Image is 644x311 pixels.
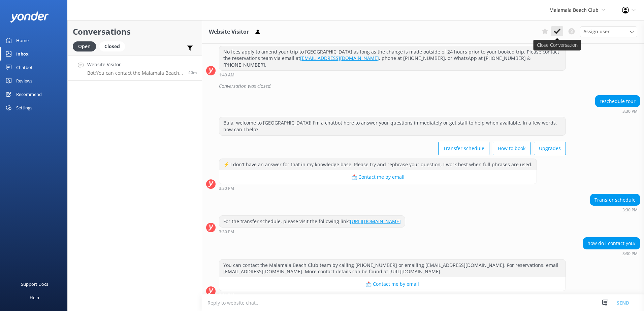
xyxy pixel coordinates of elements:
[73,25,197,38] h2: Conversations
[219,230,234,234] strong: 3:30 PM
[73,41,96,51] div: Open
[583,251,640,256] div: Oct 15 2025 04:30pm (UTC +13:00) Pacific/Auckland
[30,291,39,304] div: Help
[549,7,599,13] span: Malamala Beach Club
[219,277,566,291] button: 📩 Contact me by email
[595,109,640,113] div: Oct 15 2025 04:30pm (UTC +13:00) Pacific/Auckland
[99,41,125,51] div: Closed
[438,142,489,155] button: Transfer schedule
[99,42,128,50] a: Closed
[16,88,42,101] div: Recommend
[350,218,401,224] a: [URL][DOMAIN_NAME]
[219,186,234,191] strong: 3:30 PM
[68,56,202,81] a: Website VisitorBot:You can contact the Malamala Beach Club team by calling [PHONE_NUMBER] or emai...
[16,47,29,61] div: Inbox
[87,61,183,68] h4: Website Visitor
[219,293,234,298] strong: 3:31 PM
[209,28,249,36] h3: Website Visitor
[219,293,566,298] div: Oct 15 2025 04:31pm (UTC +13:00) Pacific/Auckland
[219,216,405,227] div: For the transfer schedule, please visit the following link:
[622,109,638,113] strong: 3:30 PM
[590,194,640,206] div: Transfer schedule
[219,260,566,277] div: You can contact the Malamala Beach Club team by calling [PHONE_NUMBER] or emailing [EMAIL_ADDRESS...
[219,229,405,234] div: Oct 15 2025 04:30pm (UTC +13:00) Pacific/Auckland
[300,55,379,61] a: [EMAIL_ADDRESS][DOMAIN_NAME]
[583,28,610,35] span: Assign user
[219,186,537,191] div: Oct 15 2025 04:30pm (UTC +13:00) Pacific/Auckland
[622,252,638,256] strong: 3:30 PM
[16,34,29,47] div: Home
[622,208,638,212] strong: 3:30 PM
[87,70,183,76] p: Bot: You can contact the Malamala Beach Club team by calling [PHONE_NUMBER] or emailing [EMAIL_AD...
[219,170,537,184] button: 📩 Contact me by email
[10,11,49,23] img: yonder-white-logo.png
[219,73,234,77] strong: 1:40 AM
[493,142,530,155] button: How to book
[206,80,640,92] div: 2025-10-14T20:00:14.592
[590,207,640,212] div: Oct 15 2025 04:30pm (UTC +13:00) Pacific/Auckland
[73,42,99,50] a: Open
[534,142,566,155] button: Upgrades
[219,46,566,71] div: No fees apply to amend your trip to [GEOGRAPHIC_DATA] as long as the change is made outside of 24...
[583,238,640,249] div: how do i contact you/
[219,159,537,170] div: ⚡ I don't have an answer for that in my knowledge base. Please try and rephrase your question, I ...
[219,117,566,135] div: Bula, welcome to [GEOGRAPHIC_DATA]! I'm a chatbot here to answer your questions immediately or ge...
[16,61,33,74] div: Chatbot
[580,26,637,37] div: Assign User
[219,72,566,77] div: Oct 15 2025 02:40am (UTC +13:00) Pacific/Auckland
[188,70,197,75] span: Oct 15 2025 04:30pm (UTC +13:00) Pacific/Auckland
[21,277,48,291] div: Support Docs
[219,80,640,92] div: Conversation was closed.
[16,74,32,88] div: Reviews
[595,96,640,107] div: reschedule tour
[16,101,32,114] div: Settings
